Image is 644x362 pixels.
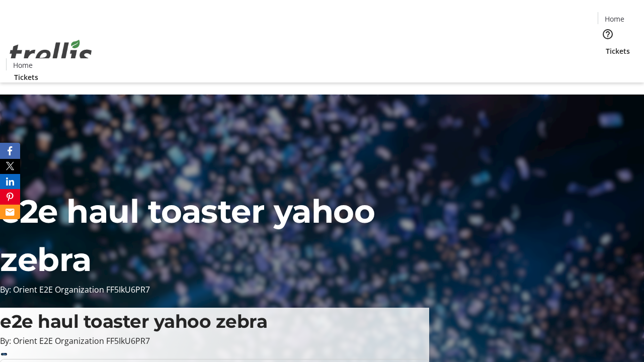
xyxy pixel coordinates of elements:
span: Home [13,60,33,70]
a: Home [7,60,39,70]
img: Orient E2E Organization FF5IkU6PR7's Logo [6,29,96,79]
a: Home [598,14,630,24]
span: Tickets [606,46,630,56]
span: Home [605,14,624,24]
button: Help [598,24,618,44]
button: Cart [598,56,618,76]
span: Tickets [14,72,38,82]
a: Tickets [598,46,638,56]
a: Tickets [6,72,46,82]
